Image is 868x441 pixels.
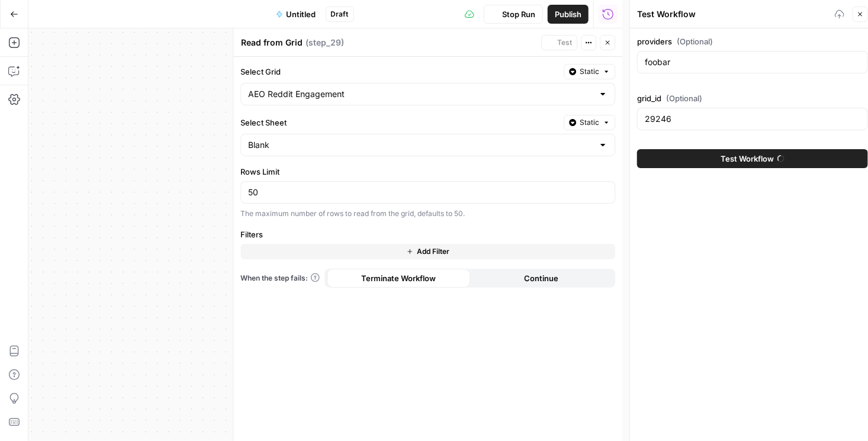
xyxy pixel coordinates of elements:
[241,37,303,49] textarea: Read from Grid
[525,272,559,284] span: Continue
[580,66,599,77] span: Static
[240,208,615,219] div: The maximum number of rows to read from the grid, defaults to 50.
[721,153,774,165] span: Test Workflow
[240,117,559,128] label: Select Sheet
[240,66,559,78] label: Select Grid
[240,228,615,240] label: Filters
[240,273,320,284] a: When the step fails:
[306,37,344,49] span: ( step_29 )
[248,88,593,100] input: AEO Reddit Engagement
[287,8,316,20] span: Untitled
[541,35,577,50] button: Test
[502,8,535,20] span: Stop Run
[637,149,868,168] button: Test Workflow
[269,5,323,24] button: Untitled
[470,269,613,288] button: Continue
[637,92,868,104] label: grid_id
[361,272,436,284] span: Terminate Workflow
[417,246,449,257] span: Add Filter
[240,166,615,178] label: Rows Limit
[484,5,543,24] button: Stop Run
[548,5,589,24] button: Publish
[331,9,349,20] span: Draft
[564,115,615,130] button: Static
[557,37,572,48] span: Test
[637,36,868,47] label: providers
[666,92,702,104] span: (Optional)
[677,36,713,47] span: (Optional)
[240,244,615,259] button: Add Filter
[248,139,593,151] input: Blank
[580,117,599,128] span: Static
[564,64,615,79] button: Static
[555,8,581,20] span: Publish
